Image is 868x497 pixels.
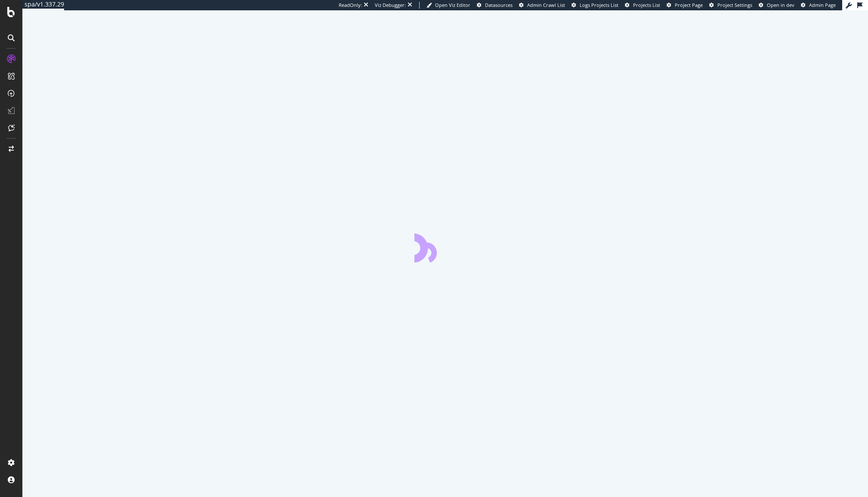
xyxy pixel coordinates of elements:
[339,2,362,9] div: ReadOnly:
[485,2,513,8] span: Datasources
[625,2,660,9] a: Projects List
[435,2,470,8] span: Open Viz Editor
[633,2,660,8] span: Projects List
[717,2,752,8] span: Project Settings
[709,2,752,9] a: Project Settings
[759,2,794,9] a: Open in dev
[809,2,836,8] span: Admin Page
[571,2,618,9] a: Logs Projects List
[801,2,836,9] a: Admin Page
[675,2,703,8] span: Project Page
[414,232,476,262] div: animation
[426,2,470,9] a: Open Viz Editor
[375,2,406,9] div: Viz Debugger:
[580,2,618,8] span: Logs Projects List
[519,2,565,9] a: Admin Crawl List
[767,2,794,8] span: Open in dev
[527,2,565,8] span: Admin Crawl List
[477,2,513,9] a: Datasources
[667,2,703,9] a: Project Page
